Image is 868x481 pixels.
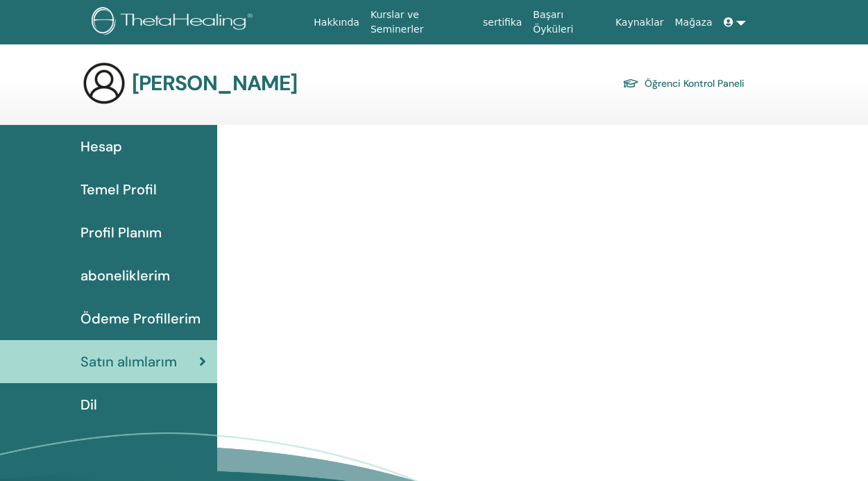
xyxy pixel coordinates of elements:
[80,179,157,200] span: Temel Profil
[527,2,610,42] a: Başarı Öyküleri
[80,394,97,415] span: Dil
[669,10,717,35] a: Mağaza
[132,71,298,96] h3: [PERSON_NAME]
[477,10,527,35] a: sertifika
[365,2,477,42] a: Kurslar ve Seminerler
[308,10,365,35] a: Hakkında
[80,351,177,372] span: Satın alımlarım
[610,10,670,35] a: Kaynaklar
[80,308,201,329] span: Ödeme Profillerim
[82,61,126,106] img: generic-user-icon.jpg
[80,222,162,243] span: Profil Planım
[92,7,257,38] img: logo.png
[622,74,744,93] a: Öğrenci Kontrol Paneli
[80,265,170,286] span: aboneliklerim
[80,136,122,157] span: Hesap
[622,78,639,90] img: graduation-cap.svg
